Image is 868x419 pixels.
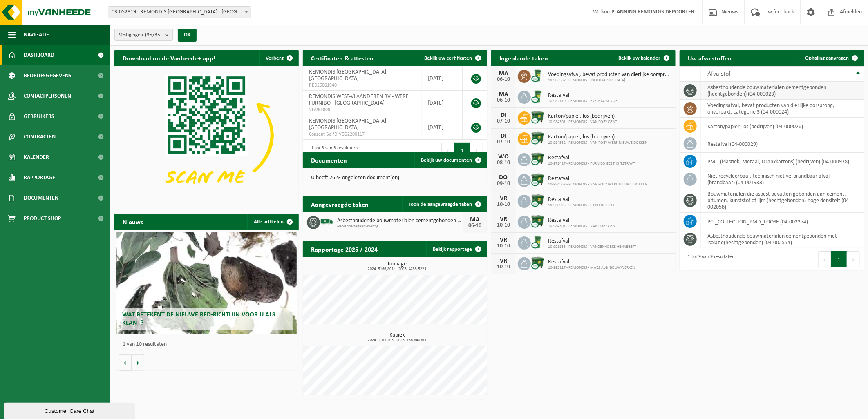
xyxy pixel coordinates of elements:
[422,115,463,140] td: [DATE]
[548,259,635,265] span: Restafval
[441,143,454,159] button: Previous
[491,50,556,66] h2: Ingeplande taken
[495,160,512,166] div: 08-10
[467,216,483,223] div: MA
[123,312,276,326] span: Wat betekent de nieuwe RED-richtlijn voor u als klant?
[24,65,72,86] span: Bedrijfsgegevens
[548,99,617,104] span: 10-982119 - REMONDIS - EVERYCOM VOF
[309,118,389,131] span: REMONDIS [GEOGRAPHIC_DATA] - [GEOGRAPHIC_DATA]
[307,261,487,271] h3: Tonnage
[320,215,334,229] img: BL-SO-LV
[548,134,647,140] span: Karton/papier, los (bedrijven)
[247,214,298,230] a: Alle artikelen
[805,56,849,61] span: Ophaling aanvragen
[422,91,463,115] td: [DATE]
[307,142,358,160] div: 1 tot 3 van 3 resultaten
[495,223,512,228] div: 10-10
[337,224,463,229] span: Geplande zelfaanlevering
[548,71,671,78] span: Voedingsafval, bevat producten van dierlijke oorsprong, onverpakt, categorie 3
[303,196,377,212] h2: Aangevraagde taken
[402,196,486,212] a: Toon de aangevraagde taken
[495,264,512,270] div: 10-10
[123,342,295,348] p: 1 van 10 resultaten
[309,107,416,113] span: VLA900880
[495,243,512,249] div: 10-10
[495,202,512,207] div: 10-10
[114,66,299,204] img: Download de VHEPlus App
[548,196,615,203] span: Restafval
[24,45,54,65] span: Dashboard
[701,153,864,170] td: PMD (Plastiek, Metaal, Drankkartons) (bedrijven) (04-000978)
[467,223,483,229] div: 06-10
[548,176,647,182] span: Restafval
[307,338,487,342] span: 2024: 1,100 m3 - 2025: 136,840 m3
[119,354,132,371] button: Vorige
[548,120,617,125] span: 10-984301 - REMONDIS - VAN ROEY GENT
[119,29,162,41] span: Vestigingen
[548,265,635,270] span: 10-993127 - REMONDIS - MAES ALG. BOUWWERKEN
[548,161,635,166] span: 10-978417 - REMONDIS - FURNIBO GESTICHTSTRAAT
[611,9,694,15] strong: PLANNING REMONDIS DEPOORTER
[495,237,512,243] div: VR
[818,251,831,267] button: Previous
[303,152,355,168] h2: Documenten
[495,195,512,202] div: VR
[548,238,636,245] span: Restafval
[701,100,864,118] td: voedingsafval, bevat producten van dierlijke oorsprong, onverpakt, categorie 3 (04-000024)
[495,91,512,98] div: MA
[548,92,617,99] span: Restafval
[24,147,49,167] span: Kalender
[422,66,463,91] td: [DATE]
[684,250,734,268] div: 1 tot 9 van 9 resultaten
[680,50,740,66] h2: Uw afvalstoffen
[24,208,61,229] span: Product Shop
[409,202,472,207] span: Toon de aangevraagde taken
[548,182,647,187] span: 10-984532 - REMONDIS - VAN ROEY WERF NIEUWE DOKKEN
[495,112,512,118] div: DI
[548,245,636,250] span: 10-991835 - REMONDIS - VANDENHOEKE HENNEBERT
[178,29,197,42] button: OK
[548,155,635,161] span: Restafval
[108,6,251,18] span: 03-052819 - REMONDIS WEST-VLAANDEREN - OOSTENDE
[307,267,487,271] span: 2024: 5166,801 t - 2025: 4233,522 t
[114,50,224,66] h2: Download nu de Vanheede+ app!
[303,50,382,66] h2: Certificaten & attesten
[495,118,512,124] div: 07-10
[309,69,389,82] span: REMONDIS [GEOGRAPHIC_DATA] - [GEOGRAPHIC_DATA]
[311,175,479,181] p: U heeft 2623 ongelezen document(en).
[495,154,512,160] div: WO
[618,56,660,61] span: Bekijk uw kalender
[495,216,512,223] div: VR
[307,332,487,342] h3: Kubiek
[24,106,54,127] span: Gebruikers
[421,158,472,163] span: Bekijk uw documenten
[548,224,617,229] span: 10-984301 - REMONDIS - VAN ROEY GENT
[337,218,463,224] span: Asbesthoudende bouwmaterialen cementgebonden (hechtgebonden)
[303,241,386,257] h2: Rapportage 2025 / 2024
[531,152,545,166] img: WB-1100-CU
[799,50,863,66] a: Ophaling aanvragen
[548,217,617,224] span: Restafval
[266,56,284,61] span: Verberg
[548,140,647,145] span: 10-984532 - REMONDIS - VAN ROEY WERF NIEUWE DOKKEN
[701,230,864,248] td: asbesthoudende bouwmaterialen cementgebonden met isolatie(hechtgebonden) (04-002554)
[495,133,512,139] div: DI
[414,152,486,168] a: Bekijk uw documenten
[701,118,864,135] td: karton/papier, los (bedrijven) (04-000026)
[470,143,483,159] button: Next
[259,50,298,66] button: Verberg
[495,98,512,103] div: 06-10
[531,131,545,145] img: WB-1100-CU
[495,258,512,264] div: VR
[612,50,675,66] a: Bekijk uw kalender
[831,251,847,267] button: 1
[309,82,416,89] span: RED25001940
[531,89,545,103] img: WB-0240-CU
[531,214,545,228] img: WB-1100-CU
[531,256,545,270] img: WB-1100-CU
[114,29,173,41] button: Vestigingen(35/35)
[531,173,545,187] img: WB-1100-CU
[701,82,864,100] td: asbesthoudende bouwmaterialen cementgebonden (hechtgebonden) (04-000023)
[495,77,512,82] div: 06-10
